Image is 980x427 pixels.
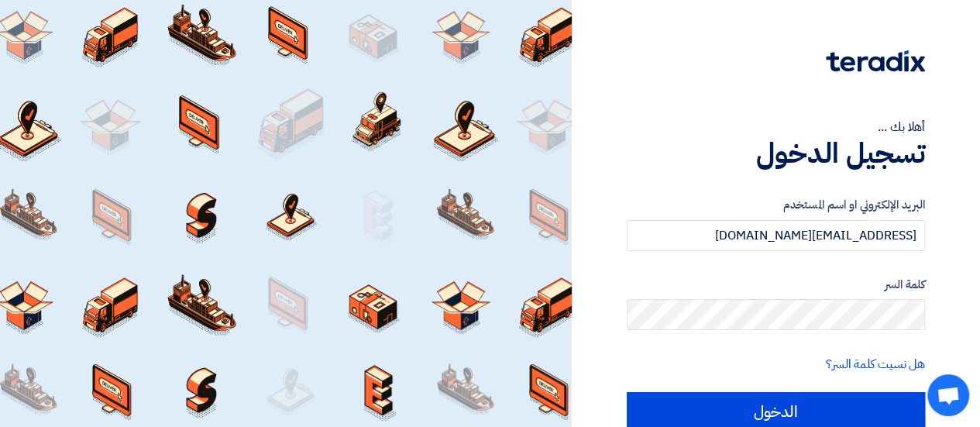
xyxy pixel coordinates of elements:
[627,196,925,214] label: البريد الإلكتروني او اسم المستخدم
[826,355,925,374] a: هل نسيت كلمة السر؟
[627,276,925,294] label: كلمة السر
[627,136,925,170] h1: تسجيل الدخول
[627,118,925,136] div: أهلا بك ...
[927,374,969,416] a: Open chat
[826,50,925,72] img: Teradix logo
[627,220,925,251] input: أدخل بريد العمل الإلكتروني او اسم المستخدم الخاص بك ...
